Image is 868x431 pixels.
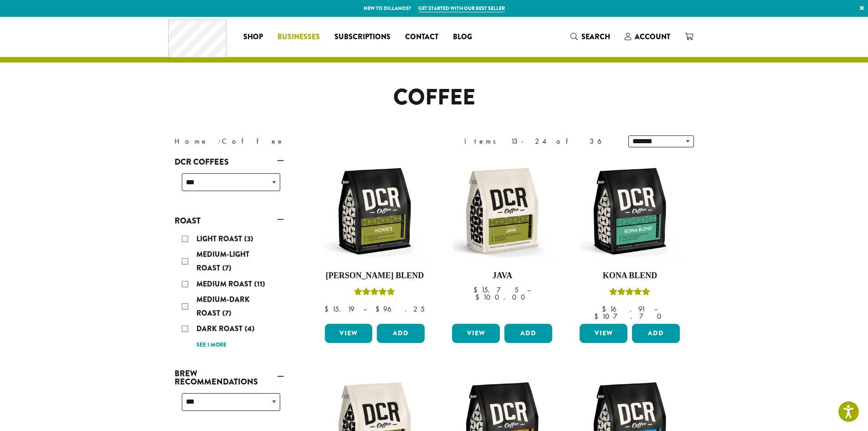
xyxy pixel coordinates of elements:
h4: Java [450,271,555,281]
span: $ [594,312,602,321]
h4: [PERSON_NAME] Blend [323,271,427,281]
bdi: 15.19 [324,304,354,314]
span: (7) [222,263,231,273]
span: Contact [405,31,438,43]
span: Light Roast [196,234,244,244]
bdi: 107.70 [594,312,666,321]
span: (4) [245,323,255,334]
a: DCR Coffees [175,154,284,170]
span: (11) [254,279,265,289]
div: Roast [175,228,284,355]
span: Shop [243,31,263,43]
bdi: 100.00 [475,292,529,302]
div: Rated 5.00 out of 5 [609,286,650,300]
span: Businesses [277,31,320,43]
span: (3) [244,234,253,244]
bdi: 15.75 [473,285,519,295]
button: Add [377,324,425,343]
a: View [580,324,627,343]
span: Account [635,31,670,42]
img: DCR-12oz-Kona-Blend-Stock-scaled.png [577,159,682,264]
span: $ [473,285,481,295]
a: Java [450,159,555,320]
a: Kona BlendRated 5.00 out of 5 [577,159,682,320]
a: Get started with our best seller [418,5,505,12]
a: Roast [175,213,284,228]
a: View [452,324,500,343]
a: See 1 more [196,341,226,350]
span: $ [602,304,610,314]
a: [PERSON_NAME] BlendRated 4.67 out of 5 [323,159,427,320]
span: $ [375,304,383,314]
a: View [325,324,373,343]
span: Subscriptions [334,31,390,43]
button: Add [504,324,552,343]
img: DCR-12oz-Howies-Stock-scaled.png [322,159,427,264]
div: DCR Coffees [175,170,284,202]
a: Home [175,136,208,146]
span: Medium-Light Roast [196,249,249,273]
h1: Coffee [168,84,701,111]
button: Add [632,324,680,343]
bdi: 16.91 [602,304,645,314]
bdi: 96.25 [375,304,425,314]
span: $ [475,292,483,302]
span: › [218,133,221,147]
a: Brew Recommendations [175,366,284,389]
span: $ [324,304,332,314]
a: Search [563,29,617,44]
span: Medium-Dark Roast [196,294,250,318]
a: Shop [236,30,270,44]
h4: Kona Blend [577,271,682,281]
img: DCR-12oz-Java-Stock-scaled.png [450,159,555,264]
div: Rated 4.67 out of 5 [354,286,395,300]
nav: Breadcrumb [175,136,421,147]
span: Blog [453,31,472,43]
span: – [527,285,531,295]
span: Search [581,31,610,42]
div: Brew Recommendations [175,389,284,422]
span: Medium Roast [196,279,254,289]
span: – [363,304,367,314]
span: – [654,304,657,314]
span: (7) [222,308,231,318]
span: Dark Roast [196,323,245,334]
div: Items 13-24 of 36 [464,136,615,147]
